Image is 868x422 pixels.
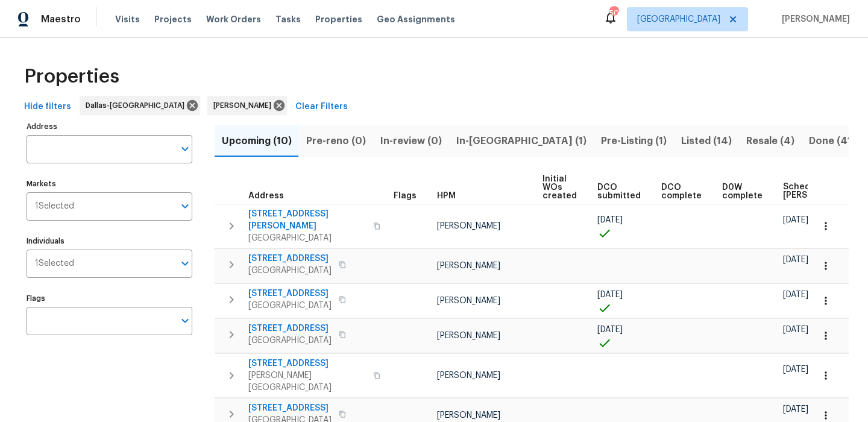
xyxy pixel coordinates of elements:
button: Open [177,198,193,215]
span: [STREET_ADDRESS][PERSON_NAME] [248,208,366,232]
span: 1 Selected [35,259,74,269]
span: [STREET_ADDRESS] [248,323,332,335]
span: [PERSON_NAME] [213,99,276,112]
span: [PERSON_NAME] [437,222,500,230]
span: [PERSON_NAME] [437,297,500,305]
span: Properties [315,13,362,25]
span: [PERSON_NAME][GEOGRAPHIC_DATA] [248,370,366,394]
span: Dallas-[GEOGRAPHIC_DATA] [86,99,189,112]
span: Geo Assignments [377,13,455,25]
span: Projects [154,13,192,25]
span: [DATE] [597,326,623,334]
span: [PERSON_NAME] [437,332,500,340]
span: [DATE] [783,405,808,414]
span: Pre-Listing (1) [601,133,667,150]
span: D0W complete [722,183,763,200]
span: Pre-reno (0) [306,133,366,150]
div: 50 [609,7,618,19]
span: Visits [115,13,140,25]
button: Open [177,312,193,329]
span: [DATE] [783,326,808,334]
label: Individuals [27,238,192,245]
span: Done (412) [809,133,861,150]
span: Work Orders [206,13,261,25]
span: [DATE] [597,216,623,224]
span: HPM [437,192,456,200]
label: Flags [27,295,192,302]
span: [GEOGRAPHIC_DATA] [248,232,366,244]
span: Properties [24,71,119,83]
span: [STREET_ADDRESS] [248,357,366,370]
span: Tasks [275,15,301,24]
span: [DATE] [783,291,808,299]
span: Address [248,192,284,200]
div: [PERSON_NAME] [207,96,287,115]
span: [PERSON_NAME] [437,411,500,420]
span: [STREET_ADDRESS] [248,253,332,265]
span: [DATE] [783,365,808,374]
button: Open [177,140,193,157]
span: [STREET_ADDRESS] [248,288,332,300]
button: Clear Filters [291,96,353,118]
span: [GEOGRAPHIC_DATA] [248,335,332,347]
span: 1 Selected [35,201,74,212]
span: Upcoming (10) [222,133,292,150]
button: Hide filters [19,96,76,118]
span: [DATE] [597,291,623,299]
span: [DATE] [783,256,808,264]
span: [STREET_ADDRESS] [248,402,332,414]
span: Listed (14) [681,133,732,150]
span: Maestro [41,13,81,25]
span: DCO complete [661,183,702,200]
span: [GEOGRAPHIC_DATA] [637,13,720,25]
div: Dallas-[GEOGRAPHIC_DATA] [80,96,200,115]
label: Markets [27,180,192,187]
span: In-review (0) [380,133,442,150]
span: Resale (4) [746,133,794,150]
span: [PERSON_NAME] [777,13,850,25]
label: Address [27,123,192,130]
button: Open [177,255,193,272]
span: Clear Filters [295,99,348,115]
span: [PERSON_NAME] [437,371,500,380]
span: DCO submitted [597,183,641,200]
span: Scheduled [PERSON_NAME] [783,183,851,200]
span: Flags [394,192,417,200]
span: [GEOGRAPHIC_DATA] [248,300,332,312]
span: [GEOGRAPHIC_DATA] [248,265,332,277]
span: [DATE] [783,216,808,224]
span: In-[GEOGRAPHIC_DATA] (1) [456,133,587,150]
span: [PERSON_NAME] [437,262,500,270]
span: Hide filters [24,99,71,115]
span: Initial WOs created [542,175,577,200]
